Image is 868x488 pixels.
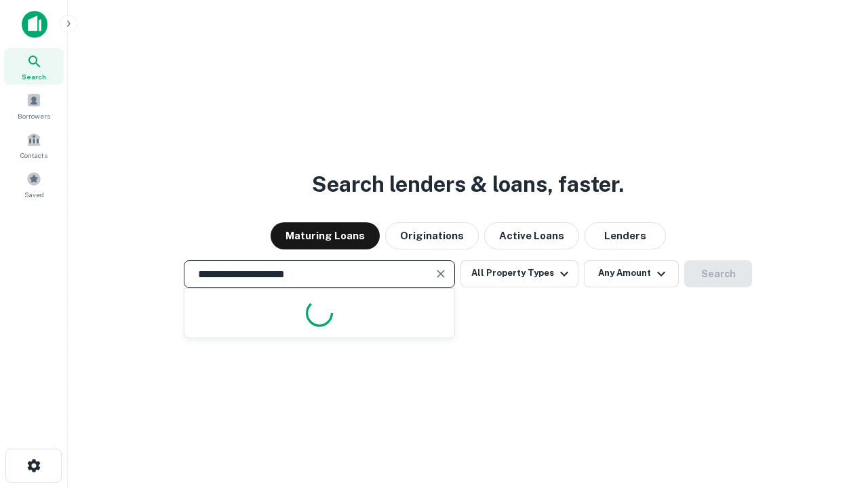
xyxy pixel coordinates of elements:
[20,150,47,161] span: Contacts
[800,380,868,445] iframe: Chat Widget
[18,110,50,121] span: Borrowers
[585,222,666,249] button: Lenders
[460,260,578,287] button: All Property Types
[385,222,479,249] button: Originations
[4,127,64,163] a: Contacts
[312,168,624,201] h3: Search lenders & loans, faster.
[22,11,47,38] img: capitalize-icon.png
[484,222,579,249] button: Active Loans
[4,166,64,203] a: Saved
[431,264,450,283] button: Clear
[24,189,44,200] span: Saved
[271,222,380,249] button: Maturing Loans
[584,260,679,287] button: Any Amount
[22,71,46,82] span: Search
[4,48,64,85] a: Search
[4,87,64,124] a: Borrowers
